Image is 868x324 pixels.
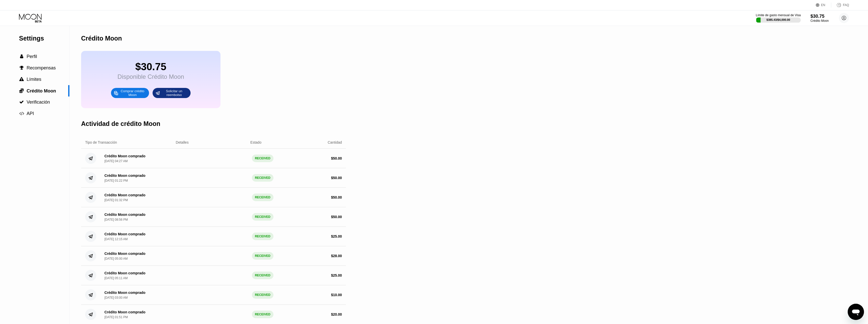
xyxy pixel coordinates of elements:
div: Crédito Moon comprado [104,193,145,197]
div: Crédito Moon comprado [104,232,145,236]
div: Crédito Moon comprado [104,213,145,217]
div: $ 25.00 [331,234,342,238]
div: [DATE] 12:15 AM [104,237,128,241]
div: FAQ [843,3,849,7]
div: [DATE] 05:00 AM [104,257,128,260]
div: Comprar crédito Moon [111,88,149,98]
div: Actividad de crédito Moon [81,120,160,127]
div: RECEIVED [252,213,273,221]
div: $30.75 [118,61,184,72]
div: Crédito Moon comprado [104,291,145,295]
span: Límites [27,77,41,82]
div: Crédito Moon comprado [104,154,145,158]
span:  [19,88,24,93]
div: Crédito Moon comprado [104,310,145,314]
div: Detalles [176,140,189,144]
span: Perfil [27,54,37,59]
div: RECEIVED [252,233,273,240]
div: Límite de gasto mensual de Visa [756,13,801,17]
div: Crédito Moon [81,35,122,42]
div: $ 28.00 [331,254,342,258]
div: Crédito Moon [810,19,829,23]
div: $ 50.00 [331,195,342,199]
div: $30.75 [810,14,829,19]
div:  [19,66,24,70]
span:  [19,77,24,82]
div: $ 25.00 [331,273,342,277]
div: Límite de gasto mensual de Visa$385.43/$4,000.00 [756,13,800,23]
div: Comprar crédito Moon [119,89,146,97]
div: [DATE] 04:27 AM [104,159,128,163]
span:  [20,66,24,70]
div: RECEIVED [252,291,273,299]
div:  [19,100,24,104]
iframe: Botón para iniciar la ventana de mensajería [848,304,864,320]
div: Estado [250,140,262,144]
div: [DATE] 08:56 PM [104,218,128,221]
div: Crédito Moon comprado [104,271,145,275]
div:  [19,88,24,93]
div: RECEIVED [252,252,273,260]
div: RECEIVED [252,311,273,318]
div: [DATE] 01:51 PM [104,315,128,319]
span: Recompensas [27,65,56,70]
span:  [20,54,23,59]
span: API [27,111,34,116]
span: Crédito Moon [27,88,56,93]
div: RECEIVED [252,155,273,162]
div: $ 50.00 [331,176,342,180]
div: [DATE] 01:22 PM [104,179,128,182]
div: $ 50.00 [331,156,342,160]
div: Crédito Moon comprado [104,174,145,178]
span: Verificación [27,100,50,105]
div: $ 20.00 [331,312,342,316]
div: RECEIVED [252,194,273,201]
div: [DATE] 05:11 AM [104,276,128,280]
span:  [19,100,24,104]
div: [DATE] 01:32 PM [104,198,128,202]
div: $385.43 / $4,000.00 [766,18,790,21]
div: EN [816,3,831,8]
div: RECEIVED [252,174,273,182]
div: $ 10.00 [331,293,342,297]
div: Crédito Moon comprado [104,252,145,256]
div: [DATE] 03:00 AM [104,296,128,299]
div: Cantidad [328,140,342,144]
div:  [19,54,24,59]
div: RECEIVED [252,272,273,279]
div: Tipo de Transacción [85,140,117,144]
span:  [19,111,24,116]
div: EN [821,3,825,7]
div: Solicitar un reembolso [153,88,191,98]
div: Solicitar un reembolso [160,89,188,97]
div: Disponible Crédito Moon [118,73,184,80]
div: FAQ [831,3,849,8]
div: Settings [19,35,69,42]
div: $ 50.00 [331,215,342,219]
div:  [19,77,24,82]
div: $30.75Crédito Moon [810,14,829,23]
